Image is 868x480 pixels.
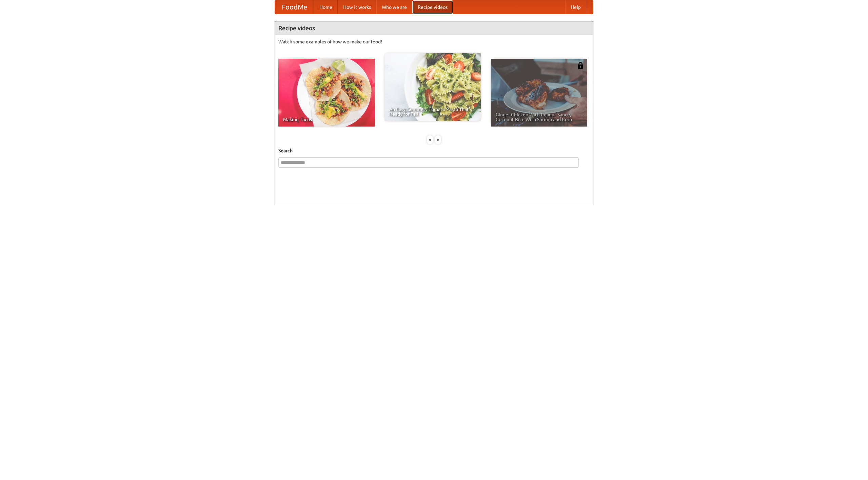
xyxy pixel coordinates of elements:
a: Help [565,0,586,14]
span: Making Tacos [283,117,370,122]
h4: Recipe videos [275,21,593,35]
a: FoodMe [275,0,314,14]
a: Making Tacos [278,59,375,127]
a: Recipe videos [412,0,453,14]
a: Home [314,0,338,14]
a: How it works [338,0,376,14]
p: Watch some examples of how we make our food! [278,38,590,45]
img: 483408.png [577,62,584,69]
span: An Easy, Summery Tomato Pasta That's Ready for Fall [389,107,476,116]
div: « [427,135,433,144]
div: » [435,135,441,144]
a: An Easy, Summery Tomato Pasta That's Ready for Fall [384,53,481,121]
h5: Search [278,147,590,154]
a: Who we are [376,0,412,14]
